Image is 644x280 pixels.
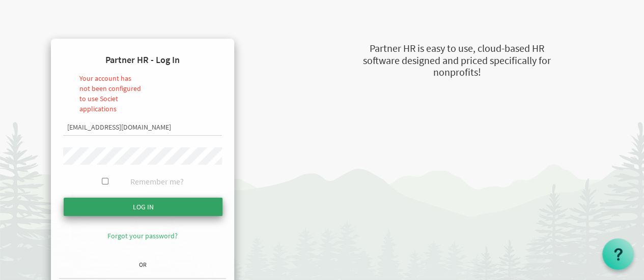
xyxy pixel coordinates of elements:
[312,65,602,80] div: nonprofits!
[130,176,184,188] label: Remember me?
[59,261,226,268] h6: OR
[59,47,226,73] h4: Partner HR - Log In
[312,41,602,56] div: Partner HR is easy to use, cloud-based HR
[312,53,602,68] div: software designed and priced specifically for
[63,119,222,136] input: Email
[64,198,222,216] input: Log in
[107,231,178,240] a: Forgot your password?
[79,73,143,114] li: Your account has not been configured to use Societ applications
